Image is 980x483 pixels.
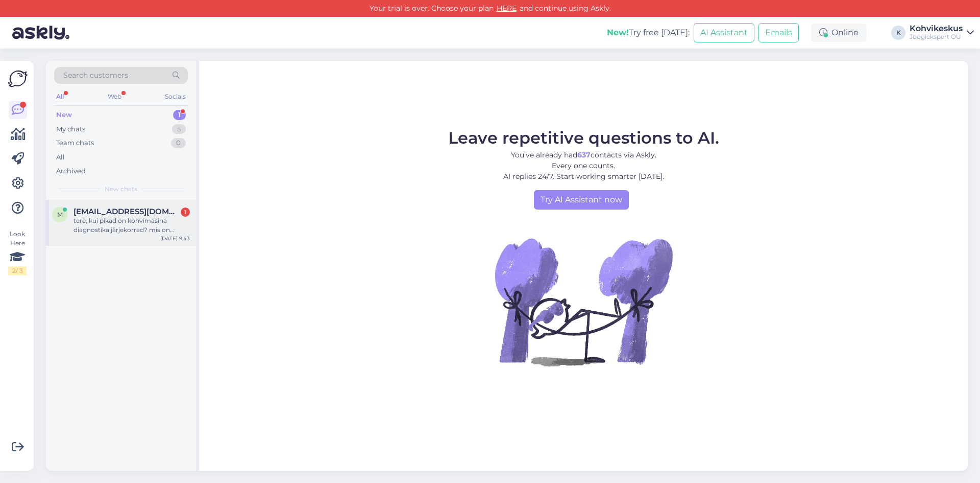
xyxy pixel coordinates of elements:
[8,229,27,275] div: Look Here
[910,25,963,33] div: Kohvikeskus
[607,27,690,39] div: Try free [DATE]:
[63,70,128,81] span: Search customers
[56,166,86,176] div: Archived
[910,33,963,41] div: Joogiekspert OÜ
[8,266,27,275] div: 2 / 3
[492,210,675,394] img: No Chat active
[891,26,905,40] div: K
[172,124,186,134] div: 5
[577,150,591,159] b: 637
[171,138,186,148] div: 0
[758,23,799,42] button: Emails
[57,211,63,218] span: m
[73,216,190,235] div: tere, kui pikad on kohvimasina diagnostika järjekorrad? mis on diagnostika hind sage barista expr...
[448,150,719,182] p: You’ve already had contacts via Askly. Every one counts. AI replies 24/7. Start working smarter [...
[607,28,629,37] b: New!
[160,235,190,242] div: [DATE] 9:43
[811,24,867,42] div: Online
[106,90,124,103] div: Web
[56,110,72,120] div: New
[56,152,65,163] div: All
[534,190,629,210] a: Try AI Assistant now
[73,207,180,216] span: maarjasoidla@icloud.com
[56,138,94,148] div: Team chats
[448,128,719,148] span: Leave repetitive questions to AI.
[54,90,66,103] div: All
[694,23,754,42] button: AI Assistant
[494,4,520,13] a: HERE
[163,90,188,103] div: Socials
[8,69,28,88] img: Askly Logo
[56,124,85,134] div: My chats
[910,25,974,41] a: KohvikeskusJoogiekspert OÜ
[181,208,190,217] div: 1
[173,110,186,120] div: 1
[105,185,137,194] span: New chats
